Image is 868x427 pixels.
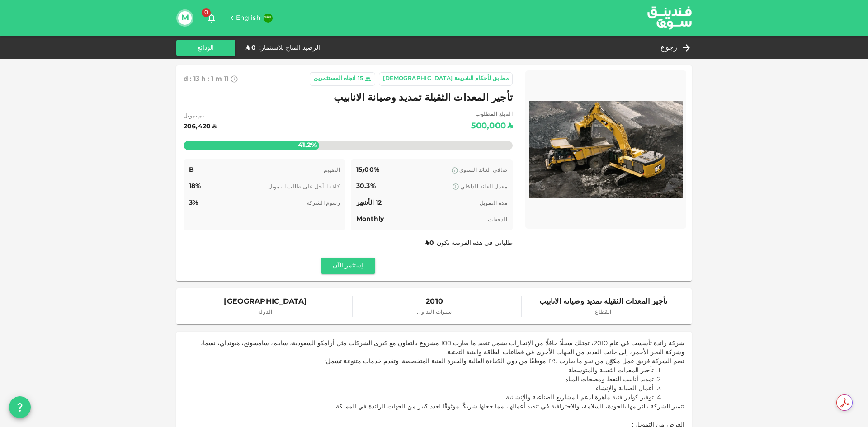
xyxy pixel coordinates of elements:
[356,200,382,206] span: 12 الأشهر
[529,74,683,225] img: Marketplace Logo
[178,11,192,25] button: M
[417,296,452,308] span: 2010
[383,75,509,84] div: مطابق لأحكام الشريعة [DEMOGRAPHIC_DATA]
[307,201,340,206] span: رسوم الشركة
[506,394,654,401] span: توفير كوادر فنية ماهرة لدعم المشاريع الصناعية والإنشائية
[176,40,235,56] button: الودائع
[211,76,213,82] span: 1
[460,184,507,190] span: معدل العائد الداخلي
[236,15,261,21] span: English
[358,75,363,84] div: 15
[9,396,31,418] button: question
[459,168,507,173] span: صافي العائد السنوي
[568,367,654,374] span: تأجير المعدات الثقيلة والمتوسطة
[201,76,209,82] span: h :
[201,340,684,356] span: شركة رائدة تأسست في عام 2010، تمتلك سجلًا حافلًا من الإنجازات يشمل تنفيذ ما يقارب 100 مشروع بالتع...
[321,258,375,274] button: إستثمر الآن
[264,14,273,23] img: flag-sa.b9a346574cdc8950dd34b50780441f57.svg
[334,89,513,107] span: تأجير المعدات الثقيلة تمديد وصيانة الانابيب
[660,42,677,54] span: رجوع
[356,216,384,222] span: Monthly
[326,358,684,365] span: تضم الشركة فريق عمل مكوّن من نحو ما يقارب 175 موظفًا من ذوي الكفاءة العالية والخبرة الفنية المتخص...
[268,184,340,190] span: كلفة الأجل على طالب التمويل
[565,376,654,383] span: تمديد أنابيب النفط ومضخات المياه
[488,217,507,223] span: الدفعات
[539,308,667,317] span: القطاع
[224,308,307,317] span: الدولة
[356,167,379,173] span: 15٫00%
[224,76,228,82] span: 11
[202,8,211,17] span: 0
[184,112,216,121] span: تم تمويل
[417,308,452,317] span: سنوات التداول
[189,200,198,206] span: 3%
[425,240,429,246] span: ʢ
[425,240,513,246] span: طلباتي في هذه الفرصة نكون
[246,43,256,52] div: ʢ 0
[184,76,192,82] span: d :
[193,76,199,82] span: 13
[596,385,654,392] span: أعمال الصيانة والإنشاء
[324,168,340,173] span: التقييم
[259,43,320,52] div: الرصيد المتاح للاستثمار :
[539,296,667,308] span: تأجير المعدات الثقيلة تمديد وصيانة الانابيب
[356,183,376,189] span: 30.3%
[636,0,703,35] img: logo
[336,404,684,410] span: تتميز الشركة بالتزامها بالجودة، السلامة، والاحترافية في تنفيذ أعمالها، مما جعلها شريكًا موثوقًا ل...
[224,296,307,308] span: [GEOGRAPHIC_DATA]
[429,240,434,246] span: 0
[189,167,194,173] span: B
[215,76,222,82] span: m
[446,349,448,356] span: .
[189,183,201,189] span: 18%
[480,201,507,206] span: مدة التمويل
[325,358,326,365] span: :
[471,110,513,119] span: المبلغ المطلوب
[335,404,336,410] span: .
[314,75,355,84] div: اتجاه المستثمرين
[203,9,221,27] button: 0
[647,0,692,35] a: logo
